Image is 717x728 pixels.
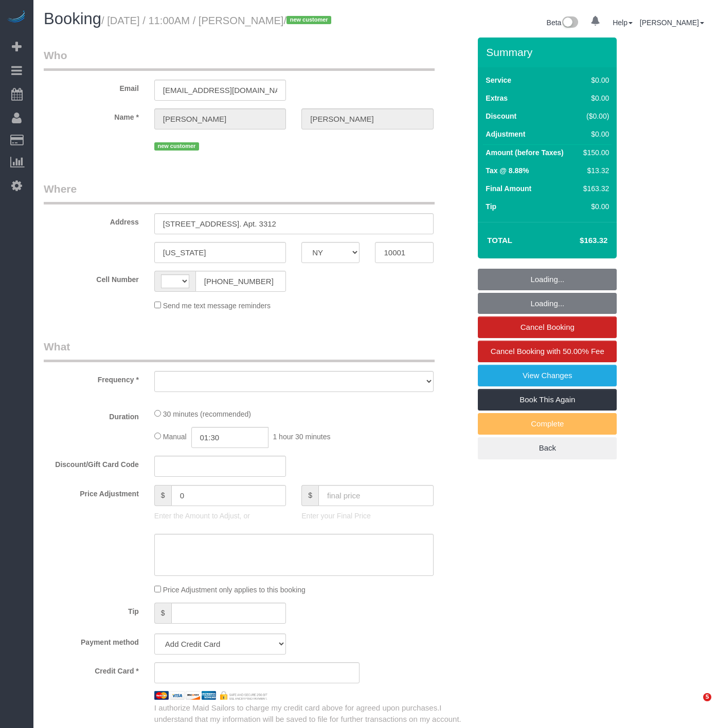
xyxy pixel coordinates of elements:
[154,485,171,506] span: $
[36,456,147,470] label: Discount/Gift Card Code
[549,236,607,245] h4: $163.32
[487,236,512,245] strong: Total
[682,693,707,718] iframe: Intercom live chat
[561,16,578,30] img: New interface
[301,108,433,129] input: Last Name
[486,183,531,194] label: Final Amount
[579,93,609,103] div: $0.00
[579,129,609,139] div: $0.00
[579,165,609,176] div: $13.32
[579,111,609,121] div: ($0.00)
[36,633,147,647] label: Payment method
[301,511,433,521] p: Enter your Final Price
[283,15,334,26] span: /
[318,485,434,506] input: final price
[154,80,286,101] input: Email
[195,271,286,292] input: Cell Number
[163,668,351,677] iframe: Secure card payment input frame
[154,108,286,129] input: First Name
[36,108,147,122] label: Name *
[486,75,511,85] label: Service
[147,702,478,724] div: I authorize Maid Sailors to charge my credit card above for agreed upon purchases.
[163,433,187,441] span: Manual
[579,201,609,212] div: $0.00
[36,603,147,617] label: Tip
[36,662,147,676] label: Credit Card *
[36,271,147,285] label: Cell Number
[273,433,330,441] span: 1 hour 30 minutes
[478,341,617,362] a: Cancel Booking with 50.00% Fee
[478,437,617,459] a: Back
[44,339,435,362] legend: What
[36,80,147,94] label: Email
[154,511,286,521] p: Enter the Amount to Adjust, or
[486,147,563,158] label: Amount (before Taxes)
[154,603,171,624] span: $
[154,242,286,263] input: City
[478,365,617,386] a: View Changes
[640,18,704,27] a: [PERSON_NAME]
[547,18,579,27] a: Beta
[154,703,461,723] span: I understand that my information will be saved to file for further transactions on my account.
[36,408,147,422] label: Duration
[301,485,318,506] span: $
[486,111,516,121] label: Discount
[36,485,147,499] label: Price Adjustment
[163,586,306,594] span: Price Adjustment only applies to this booking
[375,242,433,263] input: Zip Code
[163,302,271,310] span: Send me text message reminders
[286,16,331,24] span: new customer
[703,693,711,701] span: 5
[163,410,251,418] span: 30 minutes (recommended)
[486,165,529,176] label: Tax @ 8.88%
[147,691,276,700] img: credit cards
[478,316,617,338] a: Cancel Booking
[579,147,609,158] div: $150.00
[486,201,496,212] label: Tip
[154,142,199,151] span: new customer
[478,389,617,410] a: Book This Again
[44,10,101,28] span: Booking
[491,347,604,356] span: Cancel Booking with 50.00% Fee
[486,129,525,139] label: Adjustment
[36,213,147,227] label: Address
[486,46,612,58] h3: Summary
[6,10,27,25] img: Automaid Logo
[579,75,609,85] div: $0.00
[613,18,633,27] a: Help
[44,48,435,71] legend: Who
[36,371,147,385] label: Frequency *
[44,181,435,204] legend: Where
[579,183,609,194] div: $163.32
[101,15,334,26] small: / [DATE] / 11:00AM / [PERSON_NAME]
[486,93,508,103] label: Extras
